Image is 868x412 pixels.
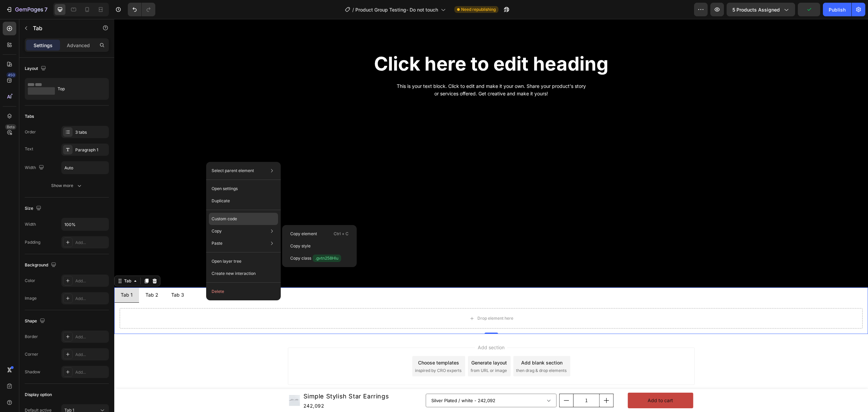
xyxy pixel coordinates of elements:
[75,278,107,284] div: Add...
[6,72,16,78] div: 450
[212,258,241,264] p: Open layer tree
[459,375,486,388] input: quantity
[356,349,393,355] span: from URL or image
[179,33,575,57] h2: Click here to edit heading
[5,271,19,281] div: Tab 1
[402,349,452,355] span: then drag & drop elements
[533,378,559,385] div: Add to cart
[732,6,780,13] span: 5 products assigned
[360,33,509,48] a: GemCommerce-[PERSON_NAME]
[513,374,579,389] button: Add to cart
[5,124,16,130] div: Beta
[513,21,611,40] button: [GEOGRAPHIC_DATA] | USD $
[579,46,596,53] span: English
[25,351,38,357] div: Corner
[290,243,311,249] p: Copy style
[446,375,459,388] button: decrement
[408,4,460,10] span: Welcome to our store
[25,261,58,270] div: Background
[75,334,107,340] div: Add...
[290,255,341,262] p: Copy class
[212,186,238,192] p: Open settings
[62,162,108,174] input: Auto
[189,372,276,382] h1: Simple Stylish Star Earrings
[75,352,107,358] div: Add...
[352,6,354,13] span: /
[44,5,47,14] p: 7
[25,392,52,398] div: Display option
[355,6,438,13] span: Product Group Testing- Do not touch
[75,369,107,375] div: Add...
[313,255,341,262] span: .gvtn258Hlu
[25,64,47,73] div: Layout
[62,218,108,230] input: Auto
[25,369,40,375] div: Shadow
[407,340,448,347] div: Add blank section
[75,296,107,302] div: Add...
[25,113,34,119] div: Tabs
[363,297,399,302] div: Drop element here
[212,270,256,277] p: Create new interaction
[362,34,506,46] span: GemCommerce-[PERSON_NAME]
[25,317,46,326] div: Shape
[357,340,393,347] div: Generate layout
[25,146,33,152] div: Text
[56,271,71,281] div: Tab 3
[334,230,349,237] p: Ctrl + C
[304,340,345,347] div: Choose templates
[25,278,35,284] div: Color
[58,81,99,97] div: Top
[75,129,107,135] div: 3 tabs
[34,42,53,49] p: Settings
[212,168,254,174] p: Select parent element
[25,129,36,135] div: Order
[229,32,245,48] summary: Search
[290,231,317,237] p: Copy element
[572,40,611,59] button: English
[361,325,393,332] span: Add section
[25,163,45,172] div: Width
[25,295,37,301] div: Image
[521,27,596,34] span: [GEOGRAPHIC_DATA] | USD $
[25,334,38,340] div: Border
[212,228,222,234] p: Copy
[51,182,83,189] div: Show more
[30,271,45,281] div: Tab 2
[179,63,575,79] div: This is your text block. Click to edit and make it your own. Share your product's story or servic...
[3,3,51,16] button: 7
[67,42,90,49] p: Advanced
[25,239,40,245] div: Padding
[212,240,222,246] p: Paste
[8,259,18,265] div: Tab
[189,382,276,391] div: 242,092
[33,24,91,32] p: Tab
[461,6,496,13] span: Need republishing
[727,3,795,16] button: 5 products assigned
[212,216,237,222] p: Custom code
[25,204,43,213] div: Size
[114,19,868,412] iframe: Design area
[823,3,851,16] button: Publish
[75,240,107,246] div: Add...
[486,375,499,388] button: increment
[212,198,230,204] p: Duplicate
[128,3,155,16] div: Undo/Redo
[75,147,107,153] div: Paragraph 1
[301,349,347,355] span: inspired by CRO experts
[25,180,109,192] button: Show more
[25,221,36,227] div: Width
[829,6,846,13] div: Publish
[209,285,278,298] button: Delete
